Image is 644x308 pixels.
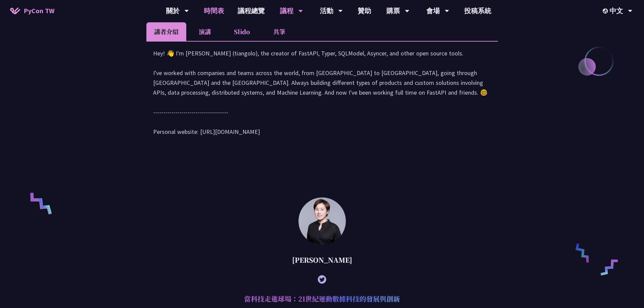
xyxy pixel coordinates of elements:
li: 講者介紹 [146,22,186,41]
img: Home icon of PyCon TW 2025 [10,7,20,14]
div: Hey! 👋 I'm [PERSON_NAME] (tiangolo), the creator of FastAPI, Typer, SQLModel, Asyncer, and other ... [153,48,491,143]
li: 演講 [186,22,223,41]
span: PyCon TW [24,6,54,16]
li: 共筆 [261,22,298,41]
a: PyCon TW [3,2,61,19]
img: 林滿新 [299,197,346,245]
img: Locale Icon [603,8,610,14]
li: Slido [223,22,261,41]
div: [PERSON_NAME] [146,250,498,270]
